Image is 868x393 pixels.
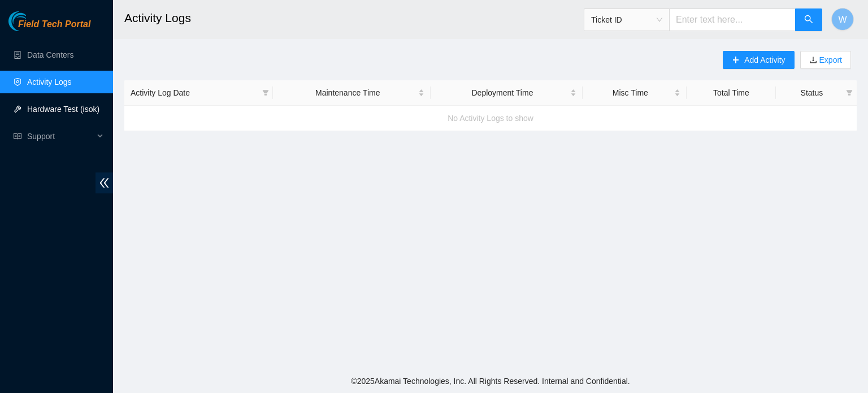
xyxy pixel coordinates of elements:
span: Support [27,125,94,148]
span: filter [260,84,271,101]
button: plusAdd Activity [723,51,794,69]
span: filter [844,84,855,101]
span: Field Tech Portal [18,19,90,30]
span: read [14,132,21,140]
span: Ticket ID [591,11,662,28]
button: search [795,8,822,31]
button: downloadExport [800,51,851,69]
a: Hardware Test (isok) [27,105,99,114]
a: Data Centers [27,50,73,59]
a: Activity Logs [27,77,72,87]
button: W [831,8,854,31]
input: Enter text here... [669,8,796,31]
th: Total Time [687,80,776,106]
span: download [809,56,817,65]
a: Akamai TechnologiesField Tech Portal [8,20,90,35]
span: Activity Log Date [131,87,258,99]
a: Export [817,55,842,64]
span: double-left [96,172,113,193]
span: filter [262,89,269,96]
span: plus [732,56,740,65]
div: No Activity Logs to show [124,103,857,133]
img: Akamai Technologies [8,11,57,31]
span: Add Activity [744,54,785,66]
span: filter [846,89,853,96]
span: Status [782,87,841,99]
span: search [804,15,813,25]
span: W [838,12,847,27]
footer: © 2025 Akamai Technologies, Inc. All Rights Reserved. Internal and Confidential. [113,369,868,393]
